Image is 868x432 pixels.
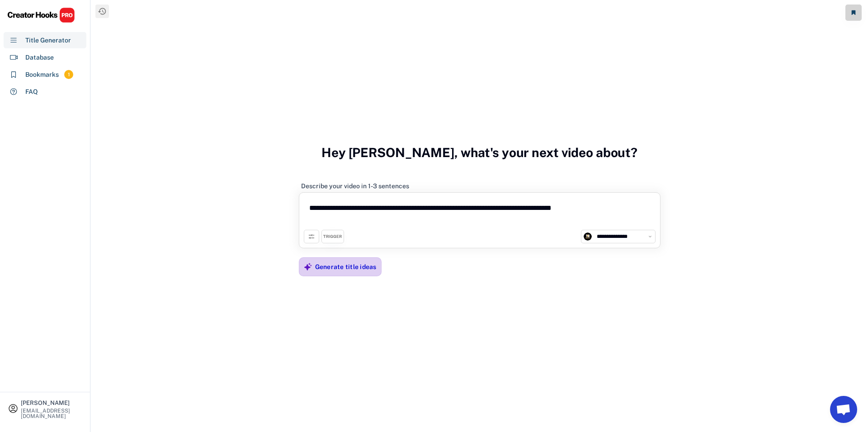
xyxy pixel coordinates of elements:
[21,400,82,406] div: [PERSON_NAME]
[7,7,75,23] img: CHPRO%20Logo.svg
[315,263,377,271] div: Generate title ideas
[323,234,342,240] div: TRIGGER
[584,232,592,241] img: channels4_profile.jpg
[301,182,409,190] div: Describe your video in 1-3 sentences
[321,135,637,170] h3: Hey [PERSON_NAME], what's your next video about?
[25,36,71,45] div: Title Generator
[21,408,82,419] div: [EMAIL_ADDRESS][DOMAIN_NAME]
[830,396,857,423] a: Chat abierto
[25,70,59,79] div: Bookmarks
[25,53,54,62] div: Database
[25,87,38,97] div: FAQ
[64,71,73,79] div: 1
